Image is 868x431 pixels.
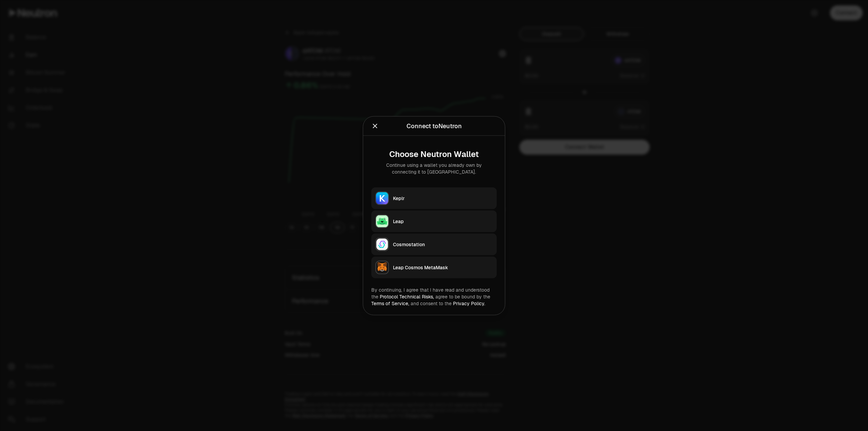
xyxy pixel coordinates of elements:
a: Privacy Policy. [453,300,485,306]
button: LeapLeap [371,210,497,232]
div: Choose Neutron Wallet [377,149,491,159]
div: Connect to Neutron [407,121,462,131]
div: By continuing, I agree that I have read and understood the agree to be bound by the and consent t... [371,286,497,307]
div: Keplr [393,195,493,201]
button: CosmostationCosmostation [371,233,497,255]
a: Terms of Service, [371,300,409,306]
a: Protocol Technical Risks, [380,293,434,299]
button: KeplrKeplr [371,187,497,209]
img: Leap [376,215,388,227]
button: Leap Cosmos MetaMaskLeap Cosmos MetaMask [371,256,497,278]
img: Cosmostation [376,238,388,250]
div: Leap Cosmos MetaMask [393,264,493,271]
img: Keplr [376,192,388,204]
div: Continue using a wallet you already own by connecting it to [GEOGRAPHIC_DATA]. [377,161,491,175]
button: Close [371,121,379,131]
div: Cosmostation [393,241,493,248]
div: Leap [393,218,493,224]
img: Leap Cosmos MetaMask [376,261,388,273]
